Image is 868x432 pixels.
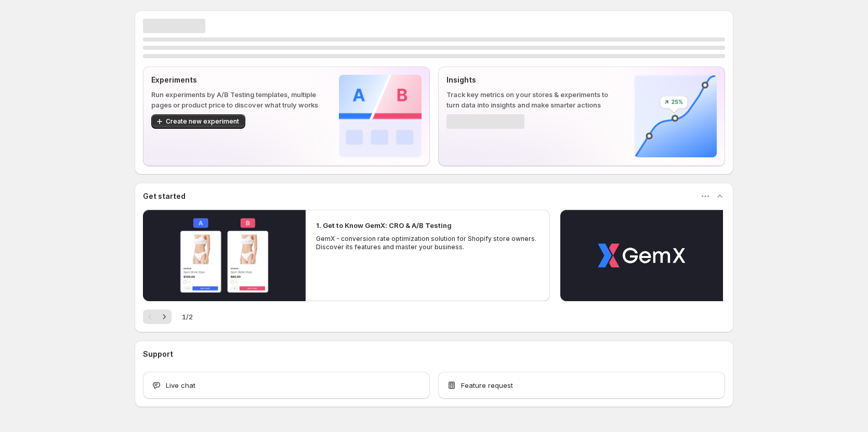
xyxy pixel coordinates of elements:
[339,75,422,157] img: Experiments
[143,309,172,324] nav: Pagination
[461,380,513,390] span: Feature request
[151,89,322,110] p: Run experiments by A/B Testing templates, multiple pages or product price to discover what truly ...
[316,235,540,251] p: GemX - conversion rate optimization solution for Shopify store owners. Discover its features and ...
[143,210,306,301] button: Play video
[182,312,193,322] span: 1 / 2
[446,89,617,110] p: Track key metrics on your stores & experiments to turn data into insights and make smarter actions
[166,117,239,126] span: Create new experiment
[151,75,322,85] p: Experiments
[316,220,452,231] h2: 1. Get to Know GemX: CRO & A/B Testing
[143,349,173,359] h3: Support
[157,309,172,324] button: Next
[143,191,186,201] h3: Get started
[151,114,245,129] button: Create new experiment
[634,75,717,157] img: Insights
[560,210,723,301] button: Play video
[446,75,617,85] p: Insights
[166,380,195,390] span: Live chat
